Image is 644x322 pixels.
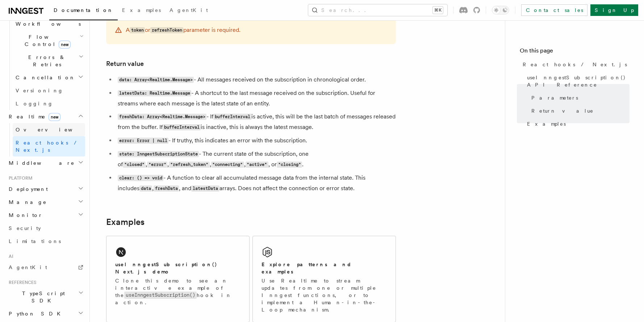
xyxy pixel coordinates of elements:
li: - All messages received on the subscription in chronological order. [116,75,396,85]
a: Examples [524,117,630,130]
li: - A function to clear all accumulated message data from the internal state. This includes , , and... [116,173,396,194]
a: Examples [106,217,145,227]
li: - A shortcut to the last message received on the subscription. Useful for streams where each mess... [116,88,396,109]
code: useInngestSubscription() [124,292,197,298]
button: Toggle dark mode [492,6,509,14]
span: Monitor [6,212,43,219]
span: Examples [122,7,161,13]
code: latestData [191,185,219,192]
code: "closed" [123,162,146,168]
code: state: InngestSubscriptionState [118,151,199,157]
div: Realtimenew [6,123,85,156]
span: Return value [531,107,594,114]
li: - If is active, this will be the last batch of messages released from the buffer. If is inactive,... [116,112,396,133]
span: Errors & Retries [13,54,79,68]
a: Sign Up [590,4,638,16]
code: error: Error | null [118,138,168,144]
code: "error" [147,162,167,168]
code: freshData [154,185,179,192]
a: AgentKit [6,261,85,274]
a: Documentation [49,2,118,20]
code: data: Array<Realtime.Message> [118,77,194,83]
a: Logging [13,97,85,110]
code: refreshToken [150,27,183,33]
span: useInngestSubscription() API Reference [527,74,630,88]
a: Security [6,222,85,235]
a: Overview [13,123,85,136]
code: token [130,27,145,33]
span: React hooks / Next.js [523,61,627,68]
span: Cancellation [13,74,75,81]
span: AgentKit [9,264,47,270]
button: Deployment [6,183,85,196]
span: AgentKit [170,7,208,13]
code: "closing" [277,162,302,168]
button: TypeScript SDK [6,287,85,307]
code: freshData: Array<Realtime.Message> [118,114,206,120]
a: Return value [528,104,630,117]
span: References [6,280,36,285]
a: React hooks / Next.js [520,58,630,71]
span: Realtime [6,113,60,120]
code: latestData: Realtime.Message [118,90,191,96]
code: bufferInterval [163,124,201,130]
li: - If truthy, this indicates an error with the subscription. [116,135,396,146]
p: A or parameter is required. [126,25,241,35]
a: Versioning [13,84,85,97]
span: React hooks / Next.js [16,140,80,153]
a: AgentKit [165,2,212,20]
a: useInngestSubscription() API Reference [524,71,630,91]
button: Steps & Workflows [13,10,85,30]
span: Documentation [54,7,113,13]
code: clear: () => void [118,175,163,181]
button: Errors & Retries [13,51,85,71]
span: Steps & Workflows [13,13,81,28]
span: Versioning [16,88,63,93]
span: Deployment [6,185,48,193]
a: Parameters [528,91,630,104]
code: "refresh_token" [169,162,209,168]
span: Middleware [6,159,75,167]
span: Overview [16,127,90,133]
span: new [59,41,71,49]
span: Limitations [9,238,61,244]
span: Platform [6,175,33,181]
button: Python SDK [6,307,85,320]
a: Contact sales [521,4,587,16]
span: new [49,113,60,121]
button: Middleware [6,156,85,170]
h4: On this page [520,46,630,58]
a: Return value [106,59,144,69]
code: data [139,185,152,192]
button: Search...⌘K [308,4,447,16]
span: Logging [16,101,53,106]
a: Examples [118,2,165,20]
span: AI [6,254,13,259]
button: Manage [6,196,85,209]
span: TypeScript SDK [6,290,78,304]
kbd: ⌘K [433,7,443,14]
p: Clone this demo to see an interactive example of the hook in action. [115,277,241,306]
button: Cancellation [13,71,85,84]
a: Limitations [6,235,85,248]
a: React hooks / Next.js [13,136,85,156]
span: Python SDK [6,310,65,317]
code: "connecting" [211,162,244,168]
button: Realtimenew [6,110,85,123]
span: Flow Control [13,33,80,48]
h2: useInngestSubscription() Next.js demo [115,261,241,275]
h2: Explore patterns and examples [262,261,387,275]
p: Use Realtime to stream updates from one or multiple Inngest functions, or to implement a Human-in... [262,277,387,313]
span: Parameters [531,94,578,101]
span: Examples [527,120,566,127]
code: "active" [246,162,268,168]
code: bufferInterval [213,114,251,120]
li: - The current state of the subscription, one of , , , , , or . [116,149,396,170]
span: Security [9,225,41,231]
button: Monitor [6,209,85,222]
span: Manage [6,198,47,206]
button: Flow Controlnew [13,30,85,51]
